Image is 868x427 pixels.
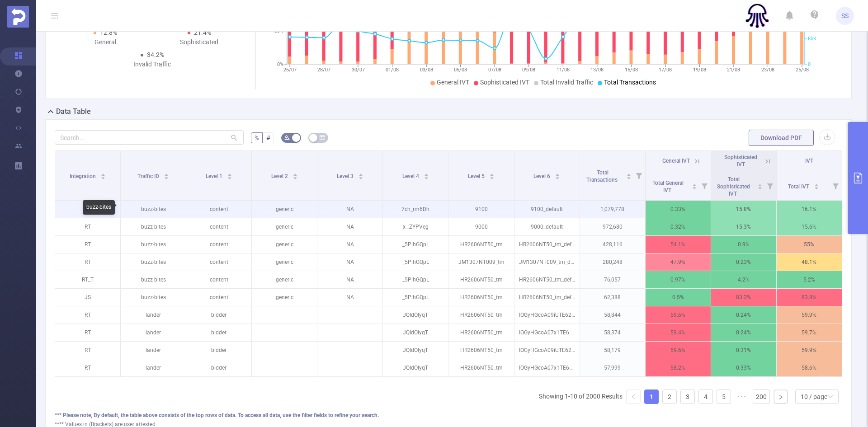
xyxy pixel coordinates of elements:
[646,253,711,271] p: 47.9%
[488,67,501,73] tspan: 07/08
[100,29,117,36] span: 12.8%
[186,271,251,288] p: content
[644,389,659,404] li: 1
[55,218,120,235] p: RT
[590,67,604,73] tspan: 13/08
[711,342,776,359] p: 0.31%
[539,389,623,404] li: Showing 1-10 of 2000 Results
[351,67,364,73] tspan: 30/07
[317,271,382,288] p: NA
[777,236,842,253] p: 55%
[580,359,645,376] p: 57,999
[383,289,448,306] p: _5PihGQpL
[252,289,317,306] p: generic
[646,342,711,359] p: 59.6%
[186,289,251,306] p: content
[841,7,849,25] span: SS
[717,176,750,197] span: Total Sophisticated IVT
[580,236,645,253] p: 428,116
[646,236,711,253] p: 54.1%
[522,67,535,73] tspan: 09/08
[711,324,776,341] p: 0.24%
[56,106,91,117] h2: Data Table
[358,172,363,175] i: icon: caret-up
[121,289,186,306] p: buzz-bites
[186,306,251,324] p: bidder
[631,394,636,399] i: icon: left
[777,253,842,271] p: 48.1%
[514,324,580,341] p: IOGyHGcoA07x1TE6202NA8008ozad07x1xv
[448,342,514,359] p: HR2606NT50_tm
[58,38,152,47] div: General
[55,236,120,253] p: RT
[480,79,529,86] span: Sophisticated IVT
[624,67,637,73] tspan: 15/08
[100,172,106,178] div: Sort
[711,201,776,218] p: 15.8%
[646,218,711,235] p: 0.32%
[121,253,186,271] p: buzz-bites
[724,154,757,168] span: Sophisticated IVT
[266,134,270,141] span: #
[514,289,580,306] p: HR2606NT50_tm_default
[383,306,448,324] p: JQIdOIyqT
[632,151,645,200] i: Filter menu
[735,389,749,404] li: Next 5 Pages
[711,218,776,235] p: 15.3%
[801,390,827,404] div: 10 / page
[777,306,842,324] p: 59.9%
[186,236,251,253] p: content
[121,359,186,376] p: lander
[227,172,232,175] i: icon: caret-up
[586,169,619,183] span: Total Transactions
[626,172,631,175] i: icon: caret-up
[121,271,186,288] p: buzz-bites
[698,171,711,200] i: Filter menu
[753,389,770,404] li: 200
[808,61,811,67] tspan: 0
[317,253,382,271] p: NA
[514,359,580,376] p: IOGyHGcoA07x1TE6202NA8006atad07x1xv
[646,306,711,324] p: 59.6%
[164,176,169,178] i: icon: caret-down
[121,324,186,341] p: lander
[448,236,514,253] p: HR2606NT50_tm
[711,306,776,324] p: 0.24%
[626,389,641,404] li: Previous Page
[252,201,317,218] p: generic
[711,236,776,253] p: 0.9%
[829,171,842,200] i: Filter menu
[448,271,514,288] p: HR2606NT50_tm
[646,359,711,376] p: 58.2%
[448,359,514,376] p: HR2606NT50_tm
[448,324,514,341] p: HR2606NT50_tm
[828,394,833,400] i: icon: down
[121,218,186,235] p: buzz-bites
[271,173,289,179] span: Level 2
[580,324,645,341] p: 58,374
[489,176,494,178] i: icon: caret-down
[55,359,120,376] p: RT
[514,253,580,271] p: JM1307NT009_tm_default
[274,28,283,34] tspan: 20%
[252,218,317,235] p: generic
[580,306,645,324] p: 58,844
[402,173,420,179] span: Level 4
[555,172,560,175] i: icon: caret-up
[424,172,429,175] i: icon: caret-up
[317,201,382,218] p: NA
[383,359,448,376] p: JQIdOIyqT
[727,67,740,73] tspan: 21/08
[317,218,382,235] p: NA
[814,183,819,185] i: icon: caret-up
[777,271,842,288] p: 5.2%
[514,271,580,288] p: HR2606NT50_tm_default
[147,51,164,58] span: 34.2%
[757,186,762,188] i: icon: caret-down
[121,306,186,324] p: lander
[383,271,448,288] p: _5PihGQpL
[757,183,763,188] div: Sort
[514,342,580,359] p: IOGyHGcoA09iUTE6202NA8006atad09iUxv
[121,201,186,218] p: buzz-bites
[692,183,697,185] i: icon: caret-up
